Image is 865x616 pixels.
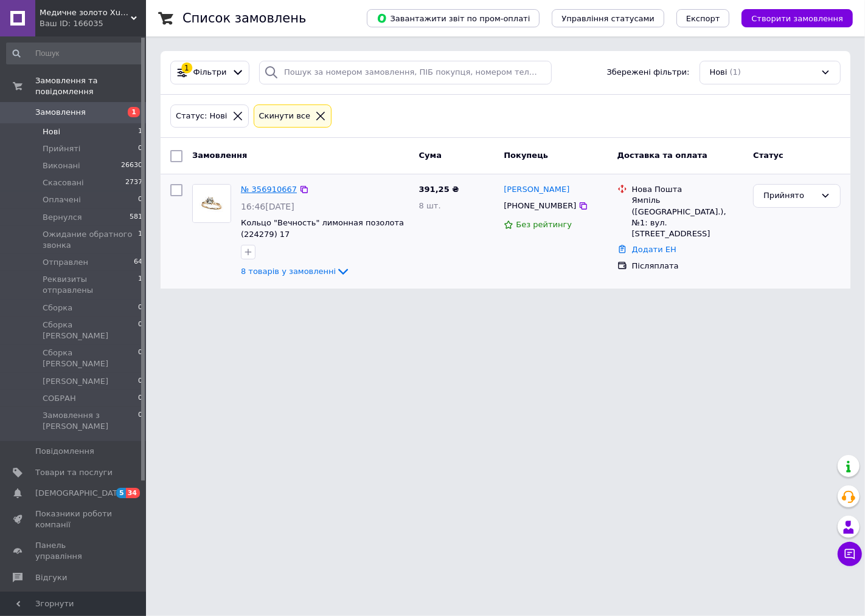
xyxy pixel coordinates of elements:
[241,267,336,276] span: 8 товарів у замовленні
[138,194,142,205] span: 0
[134,257,142,268] span: 64
[138,347,142,369] span: 0
[138,229,142,251] span: 1
[753,151,783,160] span: Статус
[241,202,294,211] span: 16:46[DATE]
[138,376,142,387] span: 0
[632,245,676,254] a: Додати ЕН
[43,194,81,205] span: Оплачені
[193,185,231,222] img: Фото товару
[241,218,404,239] a: Кольцо "Вечность" лимонная позолота (224279) 17
[173,110,230,123] div: Статус: Нові
[632,195,744,239] div: Ямпіль ([GEOGRAPHIC_DATA].), №1: вул. [STREET_ADDRESS]
[763,190,816,202] div: Прийнято
[35,540,113,562] span: Панель управління
[40,7,131,18] span: Медичне золото Xuping і Біжутерія оптом
[751,14,843,23] span: Створити замовлення
[43,410,138,432] span: Замовлення з [PERSON_NAME]
[43,257,88,268] span: Отправлен
[35,446,94,457] span: Повідомлення
[6,43,144,64] input: Пошук
[43,212,82,223] span: Вернулся
[43,160,80,171] span: Виконані
[192,184,231,223] a: Фото товару
[121,160,142,171] span: 26630
[676,9,730,27] button: Експорт
[35,508,113,530] span: Показники роботи компанії
[126,488,140,498] span: 34
[710,67,728,78] span: Нові
[419,185,459,194] span: 391,25 ₴
[632,261,744,272] div: Післяплата
[504,151,548,160] span: Покупець
[419,151,442,160] span: Cума
[617,151,707,160] span: Доставка та оплата
[116,488,126,498] span: 5
[504,201,576,210] span: [PHONE_NUMBER]
[367,9,540,27] button: Завантажити звіт по пром-оплаті
[138,126,142,137] span: 1
[419,201,441,210] span: 8 шт.
[43,143,80,154] span: Прийняті
[259,61,552,84] input: Пошук за номером замовлення, ПІБ покупця, номером телефону, Email, номером накладної
[43,274,138,296] span: Реквизиты отправлены
[181,63,192,74] div: 1
[43,177,84,188] span: Скасовані
[632,184,744,195] div: Нова Пошта
[35,467,113,478] span: Товари та послуги
[130,212,142,223] span: 581
[182,11,306,26] h1: Список замовлень
[43,320,138,341] span: Сборка [PERSON_NAME]
[838,542,862,566] button: Чат з покупцем
[561,14,655,23] span: Управління статусами
[43,126,60,137] span: Нові
[192,151,247,160] span: Замовлення
[35,488,125,499] span: [DEMOGRAPHIC_DATA]
[40,18,146,29] div: Ваш ID: 166035
[43,303,72,313] span: Сборка
[138,143,142,154] span: 0
[552,9,664,27] button: Управління статусами
[128,107,140,117] span: 1
[504,184,569,196] a: [PERSON_NAME]
[516,220,572,229] span: Без рейтингу
[138,274,142,296] span: 1
[138,393,142,404] span: 0
[241,267,350,276] a: 8 товарів у замовленні
[730,67,741,77] span: (1)
[43,376,108,387] span: [PERSON_NAME]
[729,13,853,22] a: Створити замовлення
[138,303,142,313] span: 0
[241,185,297,194] a: № 356910667
[257,110,313,123] div: Cкинути все
[138,410,142,432] span: 0
[43,347,138,369] span: Сборка [PERSON_NAME]
[607,67,690,78] span: Збережені фільтри:
[138,320,142,341] span: 0
[125,177,142,188] span: 2737
[193,67,227,78] span: Фільтри
[35,572,67,583] span: Відгуки
[686,14,720,23] span: Експорт
[35,107,86,118] span: Замовлення
[35,75,146,97] span: Замовлення та повідомлення
[377,13,530,24] span: Завантажити звіт по пром-оплаті
[742,9,853,27] button: Створити замовлення
[43,393,76,404] span: СОБРАН
[43,229,138,251] span: Ожидание обратного звонка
